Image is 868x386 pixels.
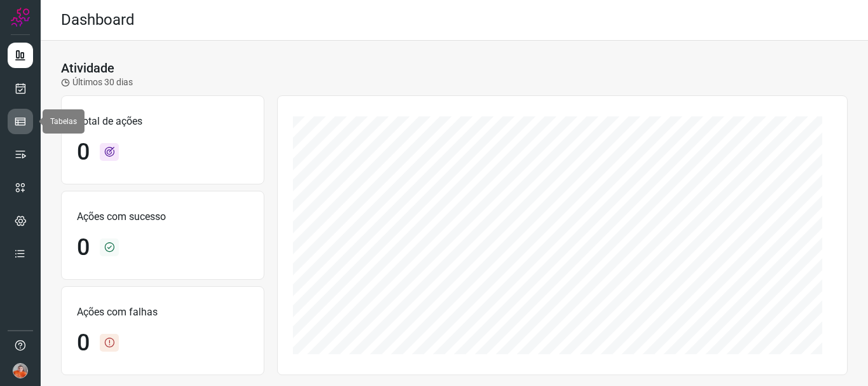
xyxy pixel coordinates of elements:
[61,60,114,76] h3: Atividade
[61,76,133,89] p: Últimos 30 dias
[13,363,28,378] img: 681ab8f685b66ca57f3a660e5c1a98a7.jpeg
[50,117,77,126] span: Tabelas
[61,11,135,29] h2: Dashboard
[77,305,248,320] p: Ações com falhas
[77,209,248,224] p: Ações com sucesso
[77,139,90,166] h1: 0
[77,329,90,357] h1: 0
[77,234,90,261] h1: 0
[77,114,248,129] p: Total de ações
[11,8,30,27] img: Logo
